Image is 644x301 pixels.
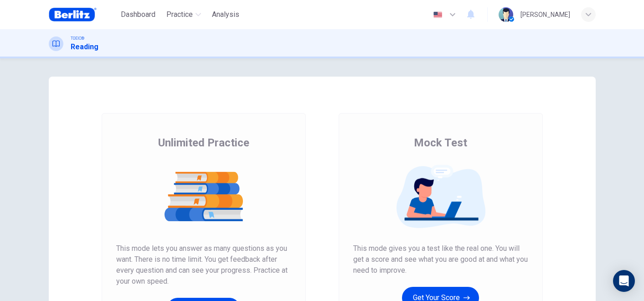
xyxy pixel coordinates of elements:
[158,135,249,150] span: Unlimited Practice
[212,9,239,20] span: Analysis
[163,6,205,23] button: Practice
[71,35,84,42] span: TOEIC®
[520,9,570,20] div: [PERSON_NAME]
[121,9,155,20] span: Dashboard
[71,42,98,52] h1: Reading
[499,7,513,22] img: Profile picture
[414,135,467,150] span: Mock Test
[432,11,443,18] img: en
[49,5,97,24] img: Berlitz Brasil logo
[208,6,243,23] button: Analysis
[353,243,528,276] span: This mode gives you a test like the real one. You will get a score and see what you are good at a...
[116,243,291,287] span: This mode lets you answer as many questions as you want. There is no time limit. You get feedback...
[117,6,159,23] button: Dashboard
[49,5,118,24] a: Berlitz Brasil logo
[613,270,635,292] div: Open Intercom Messenger
[166,9,193,20] span: Practice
